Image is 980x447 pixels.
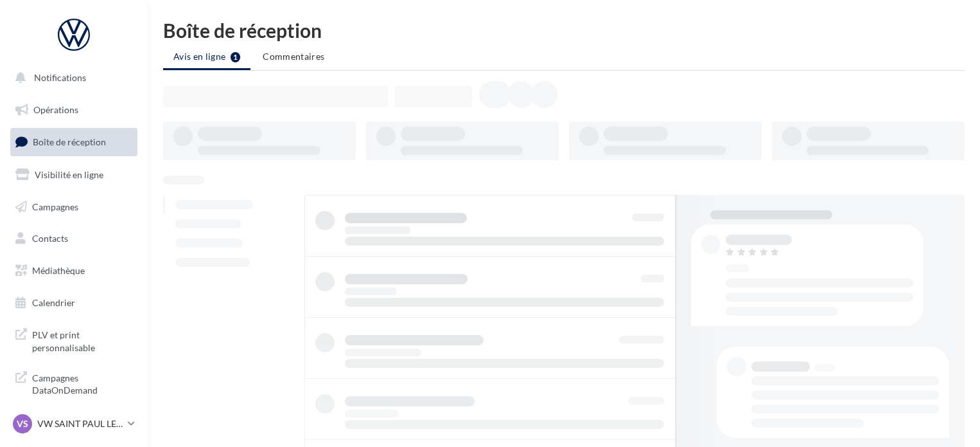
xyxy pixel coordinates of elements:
[8,128,140,156] a: Boîte de réception
[32,369,132,397] span: Campagnes DataOnDemand
[32,297,75,308] span: Calendrier
[8,321,140,359] a: PLV et print personnalisable
[8,96,140,123] a: Opérations
[17,417,28,430] span: VS
[8,257,140,284] a: Médiathèque
[32,233,68,244] span: Contacts
[163,21,965,40] div: Boîte de réception
[34,72,86,83] span: Notifications
[10,412,137,436] a: VS VW SAINT PAUL LES DAX
[33,136,106,147] span: Boîte de réception
[8,364,140,402] a: Campagnes DataOnDemand
[33,104,78,115] span: Opérations
[8,64,135,91] button: Notifications
[8,225,140,252] a: Contacts
[8,194,140,221] a: Campagnes
[32,326,132,354] span: PLV et print personnalisable
[263,51,324,62] span: Commentaires
[8,289,140,316] a: Calendrier
[32,265,85,276] span: Médiathèque
[8,161,140,188] a: Visibilité en ligne
[35,169,103,180] span: Visibilité en ligne
[32,201,78,212] span: Campagnes
[37,417,123,430] p: VW SAINT PAUL LES DAX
